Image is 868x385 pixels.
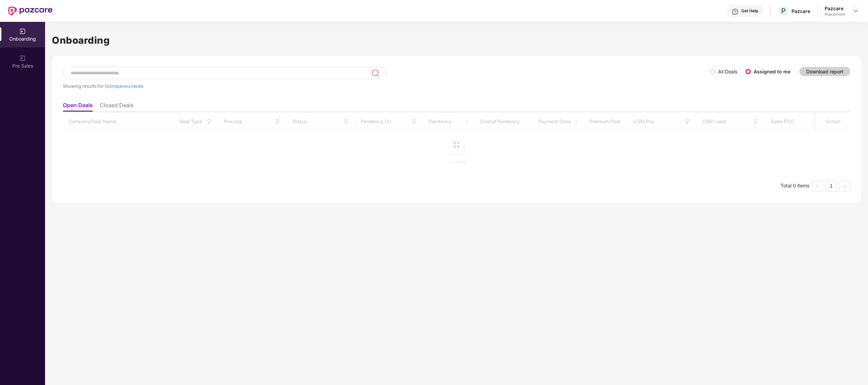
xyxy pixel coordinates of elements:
[754,69,790,74] label: Assigned to me
[63,83,710,89] div: Showing results for
[52,33,861,48] h1: Onboarding
[19,28,26,35] img: svg+xml;base64,PHN2ZyB3aWR0aD0iMjAiIGhlaWdodD0iMjAiIHZpZXdCb3g9IjAgMCAyMCAyMCIgZmlsbD0ibm9uZSIgeG...
[8,6,53,15] img: New Pazcare Logo
[732,8,739,15] img: svg+xml;base64,PHN2ZyBpZD0iSGVscC0zMngzMiIgeG1sbnM9Imh0dHA6Ly93d3cudzMub3JnLzIwMDAvc3ZnIiB3aWR0aD...
[843,184,847,188] span: right
[781,7,786,15] span: P
[839,181,850,191] button: right
[839,181,850,191] li: Next Page
[826,181,836,191] a: 1
[718,69,737,74] label: All Deals
[19,55,26,62] img: svg+xml;base64,PHN2ZyB3aWR0aD0iMjAiIGhlaWdodD0iMjAiIHZpZXdCb3g9IjAgMCAyMCAyMCIgZmlsbD0ibm9uZSIgeG...
[105,83,143,89] span: 0 companies/deals
[825,5,845,12] div: Pazcare
[812,181,823,191] button: left
[825,12,845,17] div: Placement
[371,69,379,77] img: svg+xml;base64,PHN2ZyB3aWR0aD0iMjQiIGhlaWdodD0iMjUiIHZpZXdCb3g9IjAgMCAyNCAyNSIgZmlsbD0ibm9uZSIgeG...
[799,67,850,76] button: Download report
[741,8,758,14] div: Get Help
[63,102,93,112] li: Open Deals
[100,102,134,112] li: Closed Deals
[815,184,820,188] span: left
[781,181,809,191] li: Total 0 items
[792,8,810,14] div: Pazcare
[812,181,823,191] li: Previous Page
[853,8,858,14] img: svg+xml;base64,PHN2ZyBpZD0iRHJvcGRvd24tMzJ4MzIiIHhtbG5zPSJodHRwOi8vd3d3LnczLm9yZy8yMDAwL3N2ZyIgd2...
